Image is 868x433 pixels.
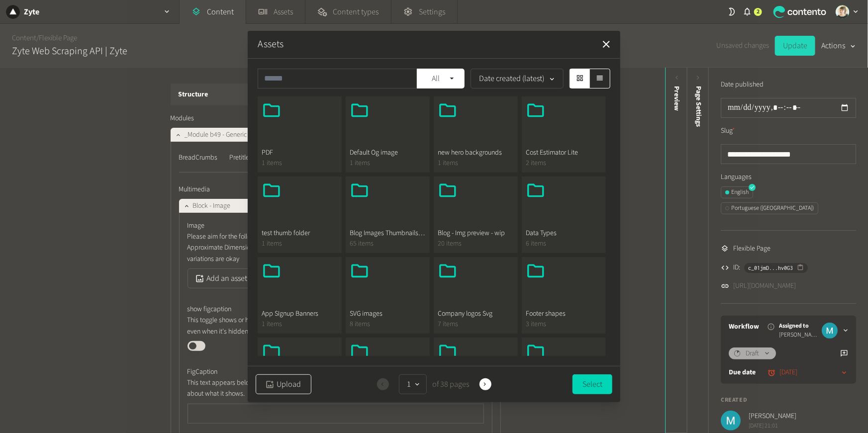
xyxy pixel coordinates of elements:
span: Default Og image [350,148,426,158]
button: Data Types6 items [522,176,606,253]
span: 6 items [526,239,602,249]
button: All [417,69,465,88]
span: Blog Images Thumbnails Blog revamp [350,228,426,239]
span: 1 items [262,319,338,330]
span: 1 items [438,158,514,169]
span: Company logos Svg [438,309,514,319]
button: Upload [256,374,311,394]
button: Cost Estimator Lite2 items [522,96,606,173]
button: 1 [399,374,427,394]
span: Data Types [526,228,602,239]
button: new menu product icons0 items [346,338,430,414]
button: Blog - Img preview - wip20 items [434,176,518,253]
span: SVG images [350,309,426,319]
button: Footer shapes3 items [522,257,606,334]
span: All [425,73,447,85]
span: test thumb folder [262,228,338,239]
span: new hero backgrounds [438,148,514,158]
button: Shapes 2 Herobanner17 items [258,338,342,414]
span: 3 items [526,319,602,330]
span: 1 items [262,158,338,169]
span: 1 items [350,158,426,169]
span: 7 items [438,319,514,330]
span: 8 items [350,319,426,330]
span: Footer shapes [526,309,602,319]
span: Blog - Img preview - wip [438,228,514,239]
button: Assets [258,37,284,52]
span: PDF [262,148,338,158]
span: 20 items [438,239,514,249]
button: Company logos Svg7 items [434,257,518,334]
button: SVG images8 items [346,257,430,334]
span: 65 items [350,239,426,249]
button: Date created (latest) [471,69,564,88]
span: 1 items [262,239,338,249]
span: App SIgnup Banners [262,309,338,319]
button: App SIgnup Banners1 items [258,257,342,334]
button: new menu product icons6 items [434,338,518,414]
span: of 38 pages [431,378,470,390]
button: Select [573,374,612,394]
button: test thumb folder1 items [258,176,342,253]
button: new hero backgrounds1 items [434,96,518,173]
button: PDF1 items [258,96,342,173]
span: Cost Estimator Lite [526,148,602,158]
button: Blog Images Thumbnails Blog revamp65 items [346,176,430,253]
span: 2 items [526,158,602,169]
button: Shapes | Hero Banners15 items [522,338,606,414]
button: Default Og image1 items [346,96,430,173]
